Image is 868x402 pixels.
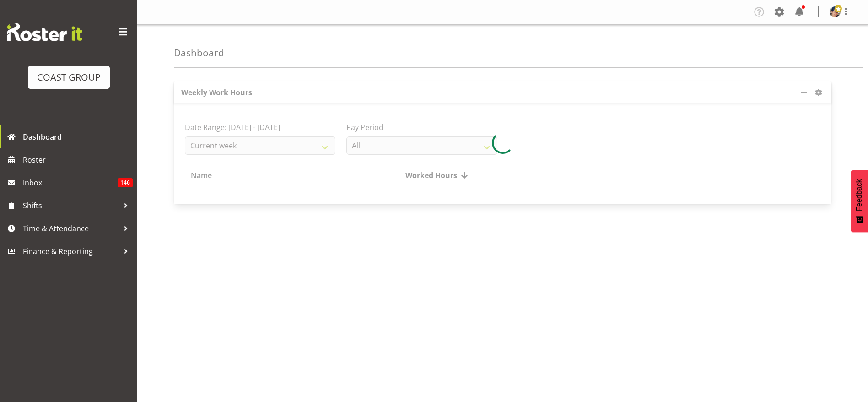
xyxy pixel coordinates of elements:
span: Time & Attendance [23,222,119,235]
img: nicola-ransome074dfacac28780df25dcaf637c6ea5be.png [830,6,841,17]
span: 146 [118,178,133,187]
h4: Dashboard [174,48,224,58]
span: Feedback [855,179,863,211]
button: Feedback - Show survey [851,170,868,232]
span: Dashboard [23,130,133,144]
img: Rosterit website logo [7,23,82,41]
span: Inbox [23,176,118,190]
span: Finance & Reporting [23,244,119,258]
span: Shifts [23,199,119,212]
span: Roster [23,153,133,167]
div: COAST GROUP [37,71,101,84]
